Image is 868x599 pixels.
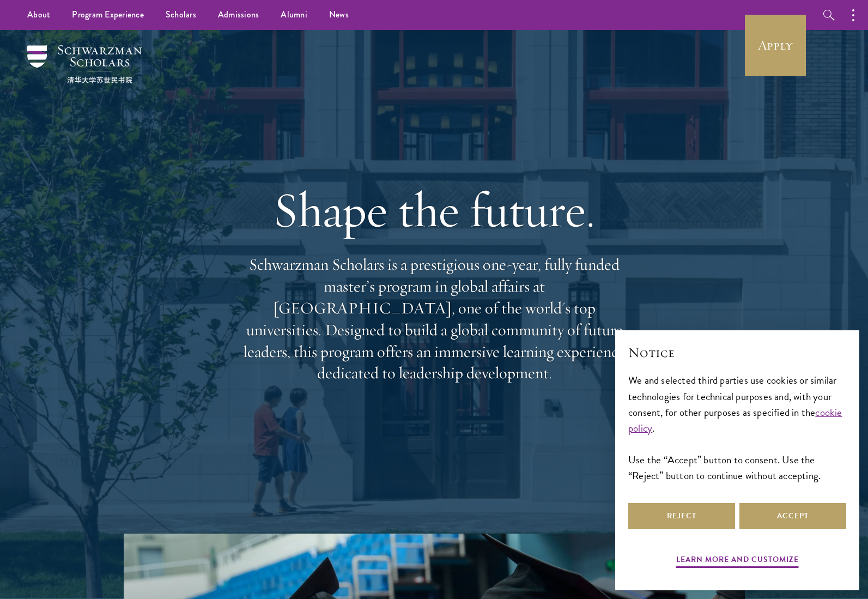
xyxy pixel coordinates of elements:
button: Reject [628,503,735,529]
button: Learn more and customize [676,553,799,570]
h2: Notice [628,343,846,362]
a: cookie policy [628,404,842,436]
img: Schwarzman Scholars [27,45,142,83]
div: We and selected third parties use cookies or similar technologies for technical purposes and, wit... [628,372,846,483]
button: Accept [739,503,846,529]
h1: Shape the future. [238,179,630,240]
p: Schwarzman Scholars is a prestigious one-year, fully funded master’s program in global affairs at... [238,254,630,384]
a: Apply [745,15,806,76]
